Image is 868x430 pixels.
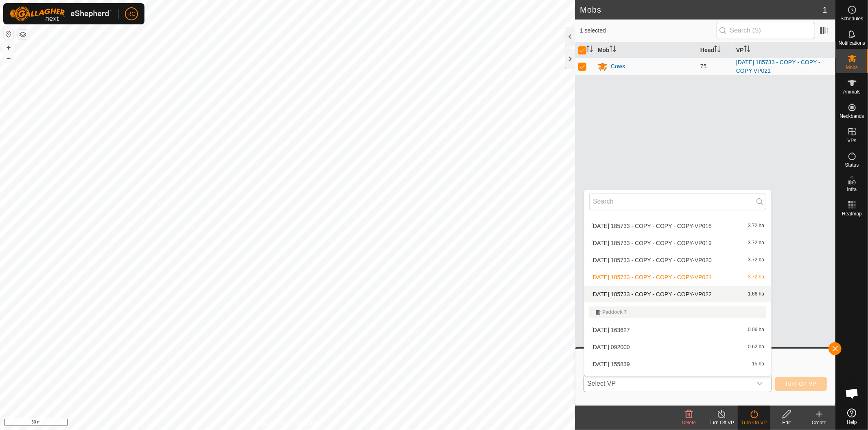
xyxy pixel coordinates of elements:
span: VPs [847,138,856,143]
span: RC [127,10,136,18]
a: Open chat [840,381,864,406]
div: Create [803,419,835,426]
button: Reset Map [4,29,13,39]
button: – [4,53,13,63]
span: [DATE] 185733 - COPY - COPY - COPY-VP019 [591,240,712,246]
span: 1 selected [580,26,717,35]
p-sorticon: Activate to sort [610,47,616,53]
button: Map Layers [18,30,28,39]
li: 2025-08-11 185733 - COPY - COPY - COPY-VP022 [584,286,771,302]
li: 2025-08-11 185733 - COPY - COPY - COPY-VP018 [584,218,771,234]
span: Turn On VP [785,380,817,387]
span: [DATE] 092000 [591,344,630,350]
span: [DATE] 185733 - COPY - COPY - COPY-VP021 [591,274,712,280]
div: Paddock 7 [596,310,760,315]
span: Help [847,420,857,425]
span: 3.72 ha [748,240,764,246]
th: VP [733,42,835,58]
span: 3.72 ha [748,274,764,280]
span: 75 [700,63,707,69]
li: 2025-03-16 092000 [584,339,771,355]
div: Edit [770,419,803,426]
span: 15 ha [752,361,764,367]
input: Search [589,193,766,210]
span: [DATE] 155839 [591,361,630,367]
span: 1 [823,4,827,16]
li: 2025-08-11 185733 - COPY - COPY - COPY-VP021 [584,269,771,285]
button: Turn On VP [775,377,827,391]
button: + [4,43,13,52]
a: Contact Us [295,419,319,427]
li: 2025-03-12 163627 [584,322,771,338]
p-sorticon: Activate to sort [744,47,750,53]
span: Mobs [846,65,858,70]
th: Head [697,42,733,58]
span: Select VP [584,376,752,392]
span: 0.62 ha [748,344,764,350]
p-sorticon: Activate to sort [714,47,721,53]
p-sorticon: Activate to sort [586,47,593,53]
li: 2025-03-16 155839 [584,356,771,372]
span: Schedules [840,16,863,21]
span: Animals [843,89,861,94]
input: Search (S) [717,22,815,39]
span: Notifications [839,41,865,46]
img: Gallagher Logo [10,7,112,21]
span: 0.06 ha [748,327,764,333]
li: 2025-03-27 194529 [584,373,771,389]
span: Status [845,163,859,167]
span: 1.66 ha [748,291,764,297]
span: Neckbands [840,114,864,119]
span: [DATE] 163627 [591,327,630,333]
a: [DATE] 185733 - COPY - COPY - COPY-VP021 [736,59,820,74]
li: 2025-08-11 185733 - COPY - COPY - COPY-VP020 [584,252,771,268]
span: [DATE] 185733 - COPY - COPY - COPY-VP020 [591,257,712,263]
li: 2025-08-11 185733 - COPY - COPY - COPY-VP019 [584,235,771,251]
span: Infra [847,187,857,192]
div: Turn Off VP [705,419,738,426]
div: Cows [611,62,625,71]
span: Heatmap [842,211,862,216]
h2: Mobs [580,5,823,15]
span: 3.72 ha [748,223,764,229]
div: Turn On VP [738,419,770,426]
a: Privacy Policy [256,419,286,427]
span: [DATE] 185733 - COPY - COPY - COPY-VP018 [591,223,712,229]
span: [DATE] 185733 - COPY - COPY - COPY-VP022 [591,291,712,297]
a: Help [836,405,868,428]
span: 3.72 ha [748,257,764,263]
div: dropdown trigger [752,376,768,392]
span: Delete [682,420,696,426]
th: Mob [595,42,697,58]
